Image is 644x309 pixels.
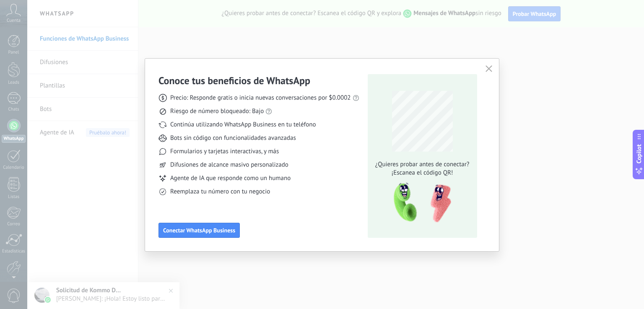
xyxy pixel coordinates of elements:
[373,160,472,169] span: ¿Quieres probar antes de conectar?
[158,223,240,238] button: Conectar WhatsApp Business
[635,144,643,164] span: Copilot
[387,180,453,225] img: qr-pic-1x.png
[373,169,472,177] span: ¡Escanea el código QR!
[170,94,351,102] span: Precio: Responde gratis o inicia nuevas conversaciones por $0.0002
[170,107,264,116] span: Riesgo de número bloqueado: Bajo
[170,174,291,183] span: Agente de IA que responde como un humano
[170,134,296,142] span: Bots sin código con funcionalidades avanzadas
[170,147,279,156] span: Formularios y tarjetas interactivas, y más
[170,161,288,169] span: Difusiones de alcance masivo personalizado
[158,74,310,87] h3: Conoce tus beneficios de WhatsApp
[170,188,270,196] span: Reemplaza tu número con tu negocio
[170,121,316,129] span: Continúa utilizando WhatsApp Business en tu teléfono
[163,227,235,233] span: Conectar WhatsApp Business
